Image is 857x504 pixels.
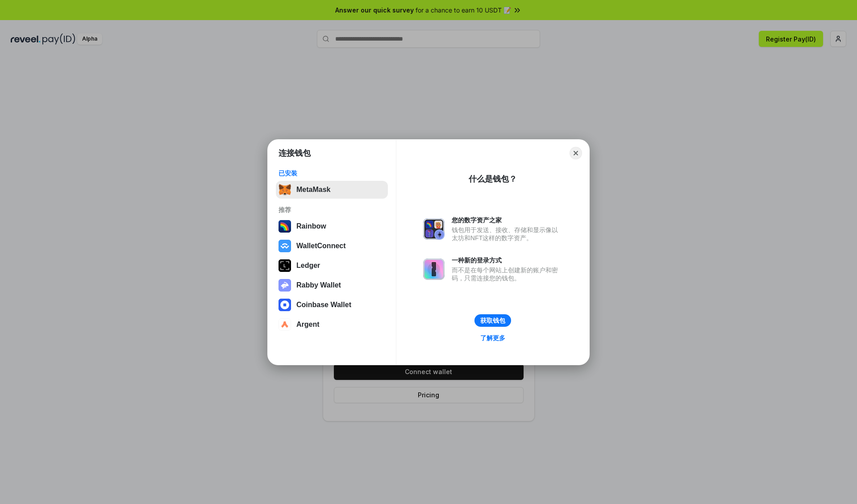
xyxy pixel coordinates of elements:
[276,296,388,314] button: Coinbase Wallet
[279,220,291,233] img: svg+xml,%3Csvg%20width%3D%22120%22%20height%3D%22120%22%20viewBox%3D%220%200%20120%20120%22%20fil...
[480,317,505,325] div: 获取钱包
[452,256,562,264] div: 一种新的登录方式
[296,222,326,230] div: Rainbow
[296,281,341,289] div: Rabby Wallet
[296,186,330,194] div: MetaMask
[469,174,517,184] div: 什么是钱包？
[279,148,311,158] h1: 连接钱包
[276,257,388,275] button: Ledger
[452,266,562,282] div: 而不是在每个网站上创建新的账户和密码，只需连接您的钱包。
[480,334,505,342] div: 了解更多
[279,279,291,292] img: svg+xml,%3Csvg%20xmlns%3D%22http%3A%2F%2Fwww.w3.org%2F2000%2Fsvg%22%20fill%3D%22none%22%20viewBox...
[276,316,388,333] button: Argent
[296,321,320,329] div: Argent
[279,318,291,331] img: svg+xml,%3Csvg%20width%3D%2228%22%20height%3D%2228%22%20viewBox%3D%220%200%2028%2028%22%20fill%3D...
[279,259,291,272] img: svg+xml,%3Csvg%20xmlns%3D%22http%3A%2F%2Fwww.w3.org%2F2000%2Fsvg%22%20width%3D%2228%22%20height%3...
[279,240,291,252] img: svg+xml,%3Csvg%20width%3D%2228%22%20height%3D%2228%22%20viewBox%3D%220%200%2028%2028%22%20fill%3D...
[452,216,562,224] div: 您的数字资产之家
[296,301,351,309] div: Coinbase Wallet
[570,147,582,159] button: Close
[276,237,388,255] button: WalletConnect
[423,218,445,240] img: svg+xml,%3Csvg%20xmlns%3D%22http%3A%2F%2Fwww.w3.org%2F2000%2Fsvg%22%20fill%3D%22none%22%20viewBox...
[296,262,320,270] div: Ledger
[279,169,385,177] div: 已安装
[279,299,291,311] img: svg+xml,%3Csvg%20width%3D%2228%22%20height%3D%2228%22%20viewBox%3D%220%200%2028%2028%22%20fill%3D...
[279,183,291,196] img: svg+xml,%3Csvg%20fill%3D%22none%22%20height%3D%2233%22%20viewBox%3D%220%200%2035%2033%22%20width%...
[475,332,511,344] a: 了解更多
[452,226,562,242] div: 钱包用于发送、接收、存储和显示像以太坊和NFT这样的数字资产。
[276,217,388,235] button: Rainbow
[279,206,385,214] div: 推荐
[276,181,388,199] button: MetaMask
[296,242,346,250] div: WalletConnect
[474,314,511,327] button: 获取钱包
[276,276,388,294] button: Rabby Wallet
[423,258,445,280] img: svg+xml,%3Csvg%20xmlns%3D%22http%3A%2F%2Fwww.w3.org%2F2000%2Fsvg%22%20fill%3D%22none%22%20viewBox...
